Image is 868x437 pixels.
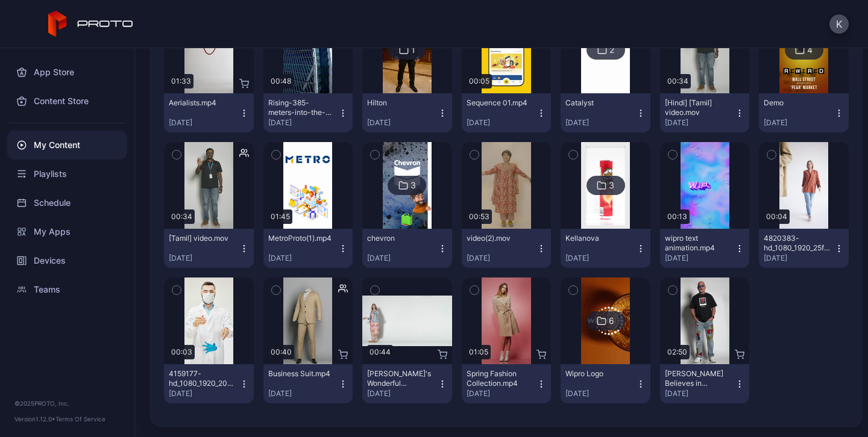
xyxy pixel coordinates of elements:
[665,118,735,128] div: [DATE]
[665,389,735,398] div: [DATE]
[665,369,731,388] div: Howie Mandel Believes in Proto.mp4
[268,234,335,243] div: MetroProto(1).mp4
[362,229,452,268] button: chevron[DATE]
[7,246,127,275] a: Devices
[14,415,55,423] span: Version 1.12.0 •
[367,389,438,398] div: [DATE]
[169,389,239,398] div: [DATE]
[462,364,552,403] button: Spring Fashion Collection.mp4[DATE]
[164,229,254,268] button: [Tamil] video.mov[DATE]
[462,93,552,132] button: Sequence 01.mp4[DATE]
[759,93,849,132] button: Demo[DATE]
[660,364,750,403] button: [PERSON_NAME] Believes in Proto.mp4[DATE]
[169,118,239,128] div: [DATE]
[367,369,433,388] div: Meghan's Wonderful Wardrobe.mp4
[807,45,813,55] div: 4
[467,118,537,128] div: [DATE]
[829,14,849,34] button: K
[55,415,105,423] a: Terms Of Service
[609,315,614,326] div: 6
[565,369,632,379] div: Wipro Logo
[169,234,235,243] div: [Tamil] video.mov
[467,234,533,243] div: video(2).mov
[561,229,650,268] button: Kellanova[DATE]
[467,253,537,263] div: [DATE]
[565,253,636,263] div: [DATE]
[367,234,433,243] div: chevron
[7,188,127,217] a: Schedule
[268,98,335,117] div: Rising-385-meters-into-the-Riyad (1).mp4
[665,234,731,253] div: wipro text animation.mp4
[609,45,614,55] div: 2
[268,389,339,398] div: [DATE]
[169,98,235,108] div: Aerialists.mp4
[467,369,533,388] div: Spring Fashion Collection.mp4
[7,87,127,116] a: Content Store
[268,118,339,128] div: [DATE]
[411,45,415,55] div: 1
[467,98,533,108] div: Sequence 01.mp4
[764,98,830,108] div: Demo
[660,229,750,268] button: wipro text animation.mp4[DATE]
[665,98,731,117] div: [Hindi] [Tamil] video.mov
[462,229,552,268] button: video(2).mov[DATE]
[14,398,120,408] div: © 2025 PROTO, Inc.
[7,275,127,304] a: Teams
[764,118,834,128] div: [DATE]
[7,217,127,246] a: My Apps
[764,253,834,263] div: [DATE]
[565,389,636,398] div: [DATE]
[367,98,433,108] div: Hilton
[660,93,750,132] button: [Hindi] [Tamil] video.mov[DATE]
[467,389,537,398] div: [DATE]
[164,364,254,403] button: 4159177-hd_1080_1920_20fps.mp4[DATE]
[565,98,632,108] div: Catalyst
[268,369,335,379] div: Business Suit.mp4
[609,180,614,191] div: 3
[169,253,239,263] div: [DATE]
[263,364,353,403] button: Business Suit.mp4[DATE]
[561,93,650,132] button: Catalyst[DATE]
[410,180,416,191] div: 3
[764,234,830,253] div: 4820383-hd_1080_1920_25fps.mp4
[565,234,632,243] div: Kellanova
[367,118,438,128] div: [DATE]
[263,229,353,268] button: MetroProto(1).mp4[DATE]
[759,229,849,268] button: 4820383-hd_1080_1920_25fps.mp4[DATE]
[665,253,735,263] div: [DATE]
[362,93,452,132] button: Hilton[DATE]
[7,58,127,87] a: App Store
[561,364,650,403] button: Wipro Logo[DATE]
[7,131,127,160] a: My Content
[268,253,339,263] div: [DATE]
[7,160,127,188] a: Playlists
[164,93,254,132] button: Aerialists.mp4[DATE]
[169,369,235,388] div: 4159177-hd_1080_1920_20fps.mp4
[367,253,438,263] div: [DATE]
[565,118,636,128] div: [DATE]
[263,93,353,132] button: Rising-385-meters-into-the-Riyad (1).mp4[DATE]
[362,364,452,403] button: [PERSON_NAME]'s Wonderful Wardrobe.mp4[DATE]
